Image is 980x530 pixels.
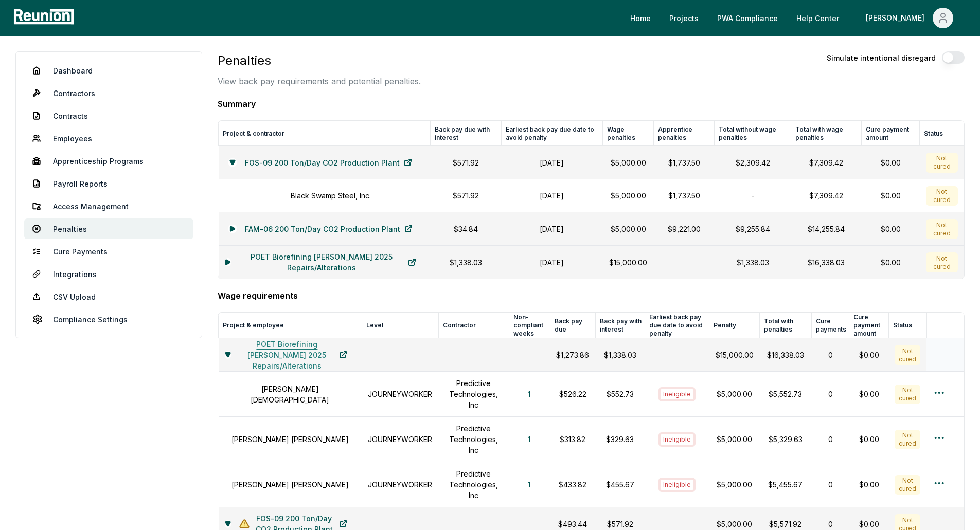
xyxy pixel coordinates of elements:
[716,479,754,490] p: $5,000.00
[24,83,193,103] a: Contractors
[856,434,882,445] div: $0.00
[550,313,595,338] th: Back pay due
[231,252,424,272] a: POET Biorefining [PERSON_NAME] 2025 Repairs/Alterations
[817,350,843,360] div: 0
[760,313,812,338] th: Total with penalties
[888,313,926,338] th: Status
[24,218,193,239] a: Penalties
[926,186,958,206] div: Not cured
[509,313,550,338] th: Non-compliant weeks
[721,224,785,234] p: $9,255.84
[716,519,754,529] p: $5,000.00
[654,121,715,146] th: Apprentice penalties
[218,51,421,70] h3: Penalties
[895,475,920,495] div: Not cured
[920,121,964,146] th: Status
[658,387,696,401] button: Ineligible
[501,121,602,146] th: Earliest back pay due date to avoid penalty
[862,121,920,146] th: Cure payment amount
[437,257,495,268] p: $1,338.03
[895,345,920,364] div: Not cured
[817,434,843,445] div: 0
[721,257,785,268] p: $1,338.03
[609,157,648,168] p: $5,000.00
[895,430,920,449] div: Not cured
[660,157,708,168] p: $1,737.50
[24,128,193,149] a: Employees
[507,224,596,234] h1: [DATE]
[556,434,589,445] p: $313.82
[868,190,914,201] div: $0.00
[766,479,806,490] p: $5,455.67
[595,313,645,338] th: Back pay with interest
[817,479,843,490] div: 0
[291,190,371,201] h1: Black Swamp Steel, Inc.
[827,52,936,63] label: Simulate intentional disregard
[715,179,791,212] td: -
[231,479,349,490] h1: [PERSON_NAME] [PERSON_NAME]
[438,313,509,338] th: Contractor
[866,8,929,28] div: [PERSON_NAME]
[437,157,495,168] p: $571.92
[218,98,965,110] h4: Summary
[520,384,539,405] button: 1
[926,153,958,172] div: Not cured
[368,434,432,445] h1: JOURNEYWORKER
[797,190,856,201] p: $7,309.42
[507,157,596,168] h1: [DATE]
[856,519,882,529] div: $0.00
[658,478,696,492] button: Ineligible
[716,434,754,445] p: $5,000.00
[895,385,920,404] div: Not cured
[218,75,421,87] p: View back pay requirements and potential penalties.
[661,8,707,28] a: Projects
[24,60,193,81] a: Dashboard
[868,224,914,234] div: $0.00
[507,257,596,268] h1: [DATE]
[658,432,696,447] button: Ineligible
[24,241,193,262] a: Cure Payments
[609,224,648,234] p: $5,000.00
[362,313,438,338] th: Level
[437,190,495,201] p: $571.92
[368,479,432,490] h1: JOURNEYWORKER
[431,121,502,146] th: Back pay due with interest
[444,378,503,410] h1: Predictive Technologies, Inc
[856,350,882,360] div: $0.00
[601,389,638,399] p: $552.73
[926,219,958,239] div: Not cured
[709,8,786,28] a: PWA Compliance
[709,313,760,338] th: Penalty
[766,389,806,399] p: $5,552.73
[556,479,589,490] p: $433.82
[556,519,589,529] p: $493.44
[817,519,843,529] div: 0
[788,8,847,28] a: Help Center
[24,286,193,307] a: CSV Upload
[24,173,193,194] a: Payroll Reports
[766,434,806,445] p: $5,329.63
[24,309,193,330] a: Compliance Settings
[601,350,638,360] p: $1,338.03
[849,313,888,338] th: Cure payment amount
[797,257,856,268] p: $16,338.03
[520,429,539,450] button: 1
[797,157,856,168] p: $7,309.42
[660,224,708,234] p: $9,221.00
[237,218,421,239] a: FAM-06 200 Ton/Day CO2 Production Plant
[601,519,638,529] p: $571.92
[219,313,362,338] th: Project & employee
[868,157,914,168] div: $0.00
[715,121,791,146] th: Total without wage penalties
[766,350,806,360] p: $16,338.03
[721,157,785,168] p: $2,309.42
[24,196,193,216] a: Access Management
[601,434,638,445] p: $329.63
[811,313,849,338] th: Cure payments
[24,264,193,284] a: Integrations
[601,479,638,490] p: $455.67
[716,389,754,399] p: $5,000.00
